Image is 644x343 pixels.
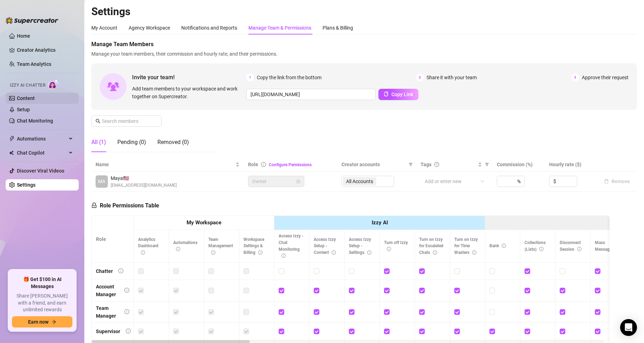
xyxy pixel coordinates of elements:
span: Share [PERSON_NAME] with a friend, and earn unlimited rewards [12,293,72,313]
img: Chat Copilot [9,150,14,155]
a: Discover Viral Videos [17,168,64,174]
span: Automations [17,133,67,144]
span: lock [91,202,97,208]
button: Copy Link [378,89,418,100]
div: My Account [91,24,117,32]
div: Pending (0) [117,138,146,146]
span: info-circle [577,247,581,251]
span: Bank [489,243,506,248]
span: Creator accounts [341,161,406,168]
th: Role [92,216,134,263]
span: 2 [416,74,424,81]
img: logo-BBDzfeDw.svg [6,17,58,24]
span: Manage your team members, their commission and hourly rate, and their permissions. [91,50,637,58]
span: Add team members to your workspace and work together on Supercreator. [132,85,243,100]
span: Access Izzy Setup - Content [314,237,336,255]
input: Search members [102,117,152,125]
span: Approve their request [582,74,629,81]
div: Team Manager [96,304,119,320]
div: Account Manager [96,283,119,298]
strong: My Workspace [187,219,221,226]
span: info-circle [281,254,286,258]
div: Chatter [96,267,113,275]
button: Earn nowarrow-right [12,316,72,328]
span: Share it with your team [427,74,477,81]
div: Supervisor [96,328,120,335]
span: info-circle [261,162,266,167]
img: AI Chatter [48,79,59,89]
span: Analytics Dashboard [138,237,158,255]
h2: Settings [91,5,637,18]
span: Disconnect Session [560,240,581,252]
span: info-circle [539,247,544,251]
span: info-circle [124,309,129,314]
span: info-circle [502,244,506,248]
strong: Izzy AI [372,219,388,226]
span: question-circle [434,162,439,167]
span: Copy Link [391,92,413,97]
span: Access Izzy - Chat Monitoring [279,233,304,258]
span: 🎁 Get $100 in AI Messages [12,276,72,290]
span: 3 [571,74,579,81]
th: Hourly rate ($) [545,158,597,171]
button: Remove [601,177,633,186]
span: Role [248,162,258,167]
a: Setup [17,107,30,112]
span: MA [98,177,105,185]
span: Name [96,161,234,168]
span: Copy the link from the bottom [257,74,321,81]
span: lock [296,179,300,183]
span: filter [407,159,414,170]
span: info-circle [211,250,215,255]
span: Automations [173,240,197,252]
span: Mass Message [595,240,619,252]
span: filter [409,162,413,167]
h5: Role Permissions Table [91,201,159,210]
span: info-circle [367,250,371,255]
th: Commission (%) [493,158,545,171]
div: Manage Team & Permissions [248,24,311,32]
span: Chat Copilot [17,147,67,158]
span: [EMAIL_ADDRESS][DOMAIN_NAME] [111,182,177,189]
span: arrow-right [51,319,56,324]
a: Settings [17,182,35,188]
span: Tags [421,161,431,168]
span: 1 [246,74,254,81]
span: Maya 🇺🇸 [111,174,177,182]
span: info-circle [472,250,476,255]
span: Collections (Lists) [525,240,546,252]
span: filter [483,159,490,170]
span: info-circle [387,247,391,251]
div: Agency Workspace [129,24,170,32]
span: Turn on Izzy for Time Wasters [454,237,478,255]
span: search [96,119,100,124]
span: info-circle [332,250,336,255]
span: Izzy AI Chatter [10,82,45,89]
span: info-circle [433,250,437,255]
a: Creator Analytics [17,44,73,56]
span: Workspace Settings & Billing [243,237,264,255]
span: thunderbolt [9,136,15,142]
a: Home [17,33,30,39]
a: Chat Monitoring [17,118,53,124]
span: Team Management [208,237,233,255]
span: Turn on Izzy for Escalated Chats [419,237,443,255]
div: Open Intercom Messenger [620,319,637,336]
a: Configure Permissions [269,162,312,167]
span: info-circle [176,247,180,251]
div: Notifications and Reports [181,24,237,32]
span: info-circle [126,329,131,333]
span: Owner [252,176,300,187]
div: All (1) [91,138,106,146]
span: info-circle [118,268,123,273]
span: info-circle [141,250,145,255]
span: filter [485,162,489,167]
a: Team Analytics [17,61,51,67]
div: Plans & Billing [323,24,353,32]
span: copy [384,92,389,96]
div: Removed (0) [157,138,189,146]
span: info-circle [124,288,129,293]
span: Invite your team! [132,73,246,82]
span: Earn now [28,319,48,325]
span: Access Izzy Setup - Settings [349,237,371,255]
